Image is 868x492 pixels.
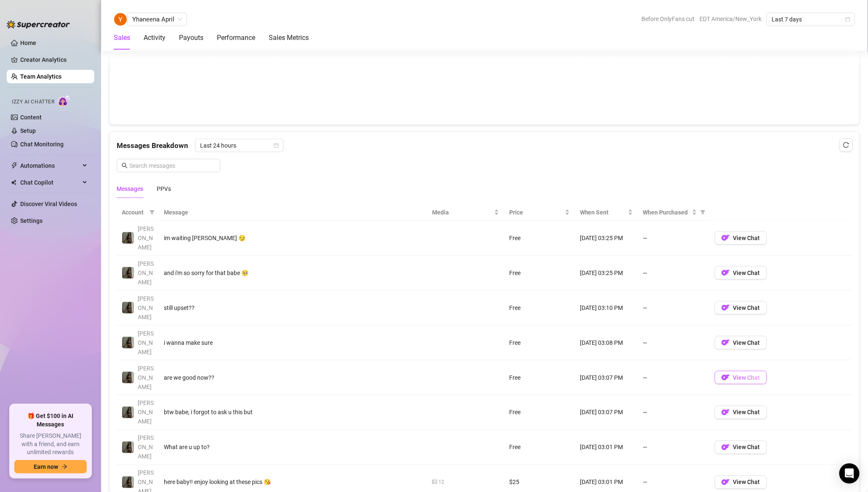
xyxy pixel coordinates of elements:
span: View Chat [733,479,760,486]
div: Payouts [179,33,203,43]
a: Setup [20,127,36,134]
img: OF [721,478,730,487]
span: calendar [274,143,279,148]
td: — [638,256,710,291]
a: Content [20,114,42,121]
th: When Purchased [638,204,710,221]
div: PPVs [157,184,171,193]
td: — [638,291,710,325]
span: filter [699,206,707,219]
div: i wanna make sure [164,338,422,347]
span: View Chat [733,304,760,311]
a: OFView Chat [715,376,767,383]
th: When Sent [575,204,638,221]
a: OFView Chat [715,307,767,313]
span: [PERSON_NAME] [138,330,154,355]
a: OFView Chat [715,272,767,278]
img: Brandy [122,442,134,453]
button: OFView Chat [715,371,767,384]
span: Yhaneena April [132,13,182,26]
div: Performance [217,33,255,43]
span: Earn now [34,463,58,470]
a: OFView Chat [715,411,767,418]
span: Chat Copilot [20,176,80,189]
input: Search messages [129,161,215,170]
div: Open Intercom Messenger [839,463,860,484]
td: — [638,221,710,256]
th: Price [504,204,574,221]
a: Settings [20,217,43,224]
a: Team Analytics [20,73,61,80]
img: OF [721,234,730,242]
span: filter [148,206,156,219]
img: logo-BBDzfeDw.svg [7,20,70,29]
a: OFView Chat [715,341,767,348]
span: Automations [20,159,80,172]
span: Last 24 hours [200,139,278,152]
img: Brandy [122,337,134,349]
td: [DATE] 03:07 PM [575,395,638,430]
div: btw babe, i forgot to ask u this but [164,408,422,417]
button: OFView Chat [715,301,767,315]
span: [PERSON_NAME] [138,400,154,425]
div: Messages Breakdown [117,139,852,152]
td: [DATE] 03:08 PM [575,325,638,360]
span: EDT America/New_York [700,13,761,25]
span: View Chat [733,409,760,416]
div: What are u up to? [164,443,422,452]
img: Chat Copilot [11,180,16,185]
span: When Purchased [643,208,690,217]
span: View Chat [733,339,760,346]
img: Brandy [122,267,134,279]
td: [DATE] 03:10 PM [575,291,638,325]
div: Sales Metrics [269,33,309,43]
img: OF [721,269,730,277]
img: OF [721,443,730,452]
td: Free [504,430,574,465]
img: OF [721,408,730,417]
span: Price [509,208,563,217]
td: Free [504,325,574,360]
span: picture [432,479,437,484]
button: OFView Chat [715,476,767,489]
div: im waiting [PERSON_NAME] 😏 [164,233,422,243]
span: View Chat [733,374,760,381]
span: filter [700,210,705,215]
td: Free [504,221,574,256]
button: OFView Chat [715,231,767,245]
td: [DATE] 03:01 PM [575,430,638,465]
div: Activity [144,33,166,43]
td: Free [504,395,574,430]
span: [PERSON_NAME] [138,260,154,286]
span: [PERSON_NAME] [138,295,154,320]
td: — [638,325,710,360]
td: — [638,430,710,465]
div: are we good now?? [164,373,422,382]
div: 12 [438,479,444,487]
span: 🎁 Get $100 in AI Messages [14,412,87,429]
th: Media [427,204,504,221]
span: Share [PERSON_NAME] with a friend, and earn unlimited rewards [14,432,87,457]
img: Brandy [122,372,134,384]
a: OFView Chat [715,446,767,453]
a: OFView Chat [715,481,767,488]
img: Brandy [122,407,134,418]
span: Last 7 days [772,13,850,26]
button: OFView Chat [715,406,767,419]
span: Media [432,208,492,217]
a: Creator Analytics [20,53,88,66]
span: filter [150,210,155,215]
td: — [638,395,710,430]
a: Discover Viral Videos [20,201,77,207]
div: here baby!! enjoy looking at these pics 😘 [164,478,422,487]
img: AI Chatter [58,95,71,107]
span: [PERSON_NAME] [138,365,154,390]
span: arrow-right [61,464,67,470]
div: still upset?? [164,303,422,312]
td: Free [504,256,574,291]
span: Izzy AI Chatter [12,98,54,106]
span: Before OnlyFans cut [641,13,694,25]
span: [PERSON_NAME] [138,435,154,460]
div: and i'm so sorry for that babe 🥺 [164,268,422,278]
button: OFView Chat [715,336,767,349]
